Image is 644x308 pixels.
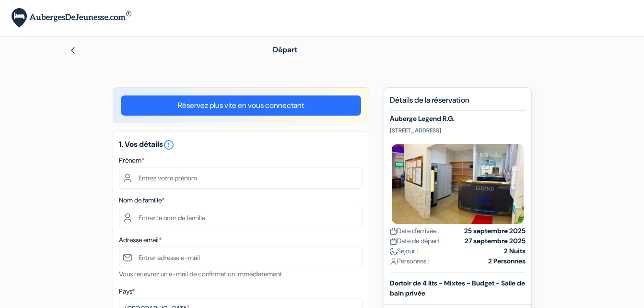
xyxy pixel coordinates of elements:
img: left_arrow.svg [69,47,77,54]
img: user_icon.svg [390,258,397,265]
span: Séjour : [390,246,418,256]
img: calendar.svg [390,238,397,245]
input: Entrer le nom de famille [119,207,363,228]
strong: 2 Nuits [504,246,526,256]
a: Réservez plus vite en vous connectant [121,95,361,116]
a: error_outline [163,139,175,149]
img: AubergesDeJeunesse.com [12,8,131,28]
i: error_outline [163,139,175,151]
label: Prénom [119,155,144,166]
label: Nom de famille [119,195,164,205]
strong: 2 Personnes [488,256,526,266]
span: Personnes : [390,256,429,266]
span: Date de départ : [390,236,443,246]
h5: Auberge Legend R.G. [390,115,526,123]
b: Dortoir de 4 lits - Mixtes - Budget - Salle de bain privée [390,279,525,297]
h5: 1. Vos détails [119,139,363,151]
label: Adresse email [119,235,162,245]
input: Entrez votre prénom [119,167,363,189]
span: Date d'arrivée : [390,226,439,236]
small: Vous recevrez un e-mail de confirmation immédiatement [119,270,282,278]
strong: 27 septembre 2025 [465,236,526,246]
input: Entrer adresse e-mail [119,247,363,268]
strong: 25 septembre 2025 [464,226,526,236]
p: [STREET_ADDRESS] [390,127,526,134]
h5: Détails de la réservation [390,95,526,111]
img: moon.svg [390,248,397,255]
img: calendar.svg [390,228,397,235]
span: Départ [273,45,297,55]
label: Pays [119,286,135,296]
